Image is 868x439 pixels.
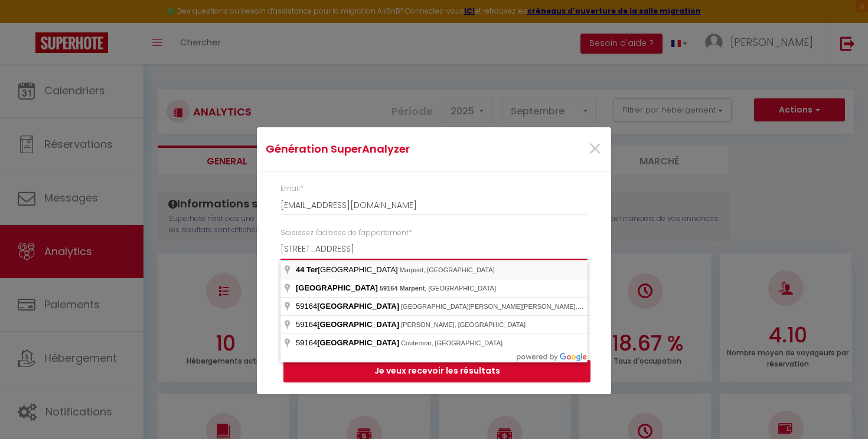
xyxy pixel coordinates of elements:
[283,360,590,382] button: Je veux recevoir les résultats
[401,303,647,310] span: [GEOGRAPHIC_DATA][PERSON_NAME][PERSON_NAME], [GEOGRAPHIC_DATA]
[296,320,401,329] span: 59164
[317,320,399,329] span: [GEOGRAPHIC_DATA]
[317,338,399,347] span: [GEOGRAPHIC_DATA]
[380,285,496,292] span: , [GEOGRAPHIC_DATA]
[401,339,502,346] span: Couternon, [GEOGRAPHIC_DATA]
[317,302,399,311] span: [GEOGRAPHIC_DATA]
[296,283,378,292] span: [GEOGRAPHIC_DATA]
[400,266,495,273] span: Marpent, [GEOGRAPHIC_DATA]
[400,285,425,292] span: Marpent
[266,141,485,157] h4: Génération SuperAnalyzer
[280,183,304,194] label: Email
[380,285,398,292] span: 59164
[296,338,401,347] span: 59164
[401,321,526,328] span: [PERSON_NAME], [GEOGRAPHIC_DATA]
[296,302,401,311] span: 59164
[296,265,400,274] span: [GEOGRAPHIC_DATA]
[588,137,602,162] button: Close
[280,227,412,239] label: Saisissez l'adresse de l'appartement
[588,131,602,167] span: ×
[296,265,318,274] span: 44 Ter
[9,5,45,40] button: Ouvrir le widget de chat LiveChat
